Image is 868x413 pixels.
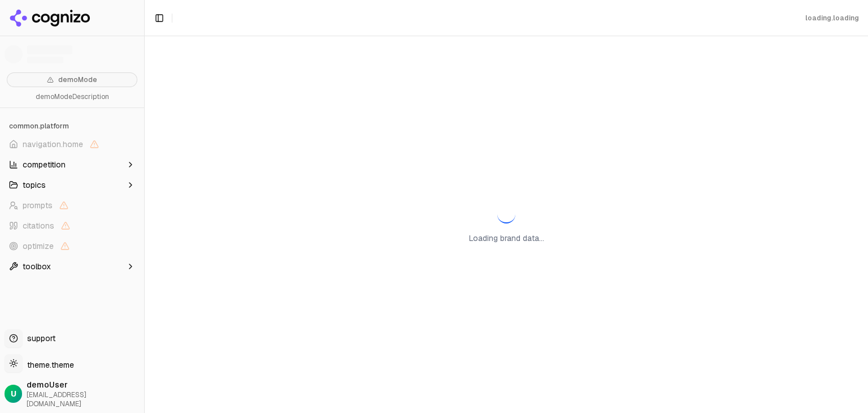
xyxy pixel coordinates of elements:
[23,200,53,211] span: prompts
[5,176,140,194] button: topics
[11,388,16,399] span: U
[5,156,140,174] button: competition
[23,139,83,150] span: navigation.home
[7,92,137,103] p: demoModeDescription
[23,360,74,370] span: theme.theme
[5,117,140,135] div: common.platform
[23,220,54,231] span: citations
[5,257,140,276] button: toolbox
[469,233,544,244] p: Loading brand data...
[27,379,140,390] span: demoUser
[23,240,54,252] span: optimize
[23,179,46,191] span: topics
[23,159,66,170] span: competition
[805,14,859,23] div: loading.loading
[58,75,97,84] span: demoMode
[27,390,140,408] span: [EMAIL_ADDRESS][DOMAIN_NAME]
[23,333,55,344] span: support
[23,261,51,272] span: toolbox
